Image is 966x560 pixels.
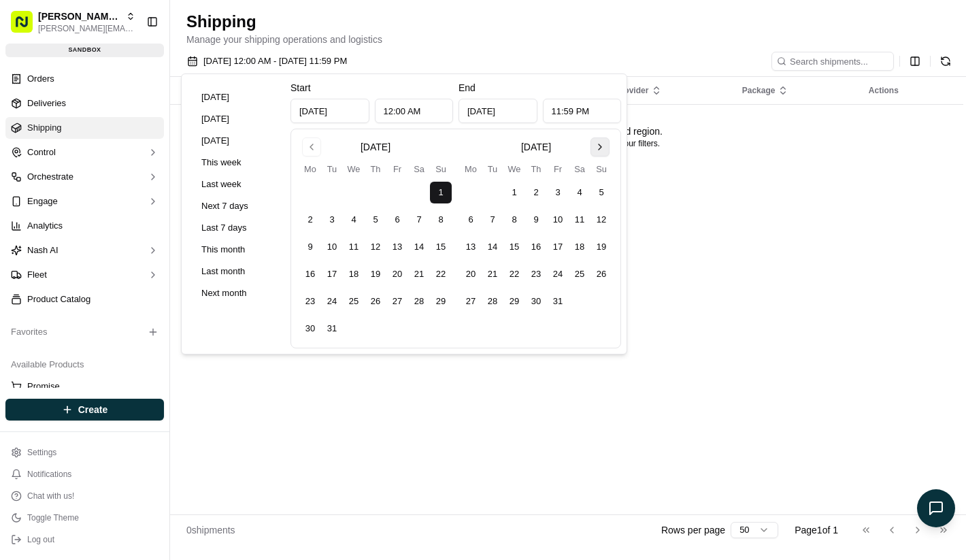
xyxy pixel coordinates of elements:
button: 15 [430,236,452,258]
img: 1736555255976-a54dd68f-1ca7-489b-9aae-adbdc363a1c4 [27,212,38,223]
button: Create [5,399,164,421]
button: 26 [590,263,612,285]
span: Product Catalog [27,293,90,306]
button: 13 [386,236,408,258]
button: 27 [386,291,408,312]
button: 23 [525,263,547,285]
button: 2 [299,209,321,231]
button: Promise [5,376,164,397]
button: 1 [430,182,452,203]
div: 💻 [115,306,126,316]
div: sandbox [5,44,164,57]
button: 16 [299,263,321,285]
button: 22 [503,263,525,285]
th: Sunday [590,162,612,176]
span: Deliveries [27,97,66,110]
span: API Documentation [129,304,218,318]
span: Toggle Theme [27,512,79,523]
button: Engage [5,191,164,212]
button: 15 [503,236,525,258]
th: Saturday [408,162,430,176]
button: Refresh [936,52,955,71]
button: [PERSON_NAME] Org [38,10,120,23]
button: 3 [547,182,569,203]
button: 17 [547,236,569,258]
button: 12 [365,236,386,258]
button: 9 [299,236,321,258]
button: Toggle Theme [5,508,164,527]
button: This week [195,153,277,172]
button: 14 [408,236,430,258]
div: Past conversations [14,177,91,188]
a: Analytics [5,215,164,237]
div: Available Products [5,354,164,376]
a: Promise [11,380,159,393]
input: Got a question? Start typing here... [35,88,245,102]
span: 0 shipment s [186,523,235,537]
a: Orders [5,68,164,90]
th: Tuesday [482,162,503,176]
span: Control [27,146,56,159]
button: Open chat [917,489,955,527]
th: Friday [386,162,408,176]
th: Monday [299,162,321,176]
button: 5 [590,182,612,203]
button: 7 [408,209,430,231]
div: [DATE] [361,140,390,154]
button: Start new chat [231,134,248,150]
input: Date [290,99,369,123]
a: Shipping [5,117,164,139]
button: 11 [569,209,590,231]
button: 29 [430,291,452,312]
button: [DATE] [195,131,277,150]
span: Orchestrate [27,171,73,183]
button: 30 [525,291,547,312]
button: Orchestrate [5,166,164,188]
button: 30 [299,318,321,340]
input: Time [543,99,622,123]
button: 17 [321,263,343,285]
button: 24 [321,291,343,312]
span: Settings [27,447,56,458]
th: Tuesday [321,162,343,176]
a: 💻API Documentation [110,299,224,323]
button: 20 [386,263,408,285]
button: Go to previous month [302,137,321,157]
img: 4988371391238_9404d814bf3eb2409008_72.png [29,130,53,154]
th: Friday [547,162,569,176]
img: 1736555255976-a54dd68f-1ca7-489b-9aae-adbdc363a1c4 [14,130,38,154]
button: 28 [408,291,430,312]
button: 31 [547,291,569,312]
img: Nash [14,14,41,41]
p: Manage your shipping operations and logistics [186,33,950,46]
span: Engage [27,195,58,208]
button: 28 [482,291,503,312]
th: Thursday [525,162,547,176]
button: 9 [525,209,547,231]
span: [DATE] [120,211,148,222]
th: Wednesday [343,162,365,176]
a: Deliveries [5,93,164,114]
button: 29 [503,291,525,312]
button: Last week [195,175,277,194]
span: Package [742,85,776,96]
div: Start new chat [61,130,223,144]
th: Wednesday [503,162,525,176]
button: [DATE] [195,88,277,107]
button: 12 [590,209,612,231]
button: 18 [569,236,590,258]
button: Nash AI [5,240,164,261]
span: [PERSON_NAME] [42,211,110,222]
span: Chat with us! [27,491,74,501]
button: This month [195,240,277,259]
button: 5 [365,209,386,231]
button: 22 [430,263,452,285]
a: Powered byPylon [96,337,165,348]
button: [PERSON_NAME] Org[PERSON_NAME][EMAIL_ADDRESS][DOMAIN_NAME] [5,5,141,38]
button: 19 [365,263,386,285]
button: 11 [343,236,365,258]
div: [DATE] [521,140,551,154]
span: Pylon [135,337,165,348]
th: Sunday [430,162,452,176]
button: 26 [365,291,386,312]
